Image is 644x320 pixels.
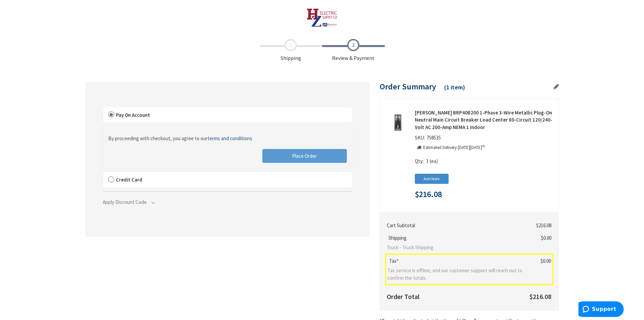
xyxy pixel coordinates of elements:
span: Qty [415,158,423,164]
sup: th [482,144,485,148]
span: Apply Discount Code [103,199,147,205]
button: Place Order [262,149,347,163]
p: Estimated Delivery [DATE][DATE] [423,145,485,151]
span: terms and conditions [208,135,252,142]
iframe: Opens a widget where you can find more information [578,301,624,318]
th: Cart Subtotal [385,219,527,232]
div: SKU: [415,134,443,144]
span: Place Order [292,153,317,159]
span: (ea) [430,158,438,164]
img: Eaton BRP40B200 1-Phase 3-Wire Metallic Plug-On Neutral Main Circuit Breaker Load Center 80-Circu... [388,112,409,133]
span: (1 item) [444,83,465,91]
span: Tax service is offline, and our customer support will reach out to confirm the totals. [387,267,524,281]
span: Review & Payment [322,39,385,62]
span: Order Summary [380,81,436,92]
strong: Order Total [387,292,420,301]
span: Credit Card [116,176,142,183]
span: 1 [426,158,429,164]
strong: [PERSON_NAME] BRP40B200 1-Phase 3-Wire Metallic Plug-On Neutral Main Circuit Breaker Load Center ... [415,109,553,131]
span: Truck - Truck Shipping [387,244,524,251]
span: $0.00 [541,235,551,241]
span: $216.08 [536,222,551,229]
span: By proceeding with checkout, you agree to our [108,135,252,142]
span: $0.00 [541,258,551,264]
span: 758535 [425,134,443,141]
a: By proceeding with checkout, you agree to ourterms and conditions [108,135,252,142]
img: HZ Electric Supply [307,8,337,27]
span: Pay On Account [116,112,150,118]
span: $216.08 [529,292,551,301]
span: Shipping [260,39,322,62]
span: Shipping [387,235,408,241]
span: $216.08 [415,190,442,199]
